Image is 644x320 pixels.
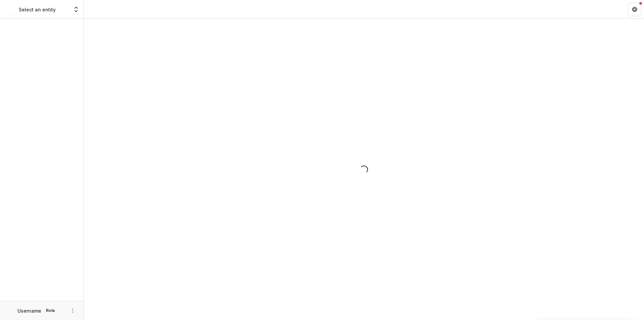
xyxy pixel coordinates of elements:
[44,308,57,314] p: Role
[71,3,81,16] button: Open entity switcher
[69,307,77,315] button: More
[19,6,56,13] p: Select an entity
[17,307,41,314] p: Username
[628,3,641,16] button: Get Help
